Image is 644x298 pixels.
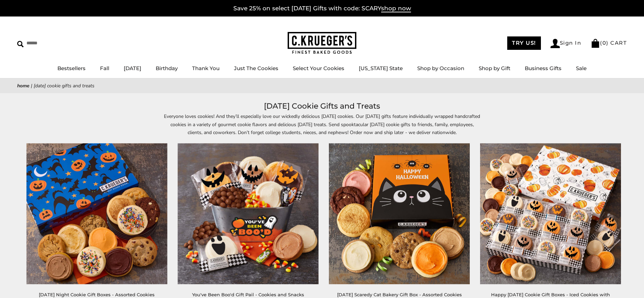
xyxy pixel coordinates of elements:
[26,143,167,284] img: Halloween Night Cookie Gift Boxes - Assorted Cookies
[576,65,587,71] a: Sale
[417,65,464,71] a: Shop by Occasion
[17,41,24,47] img: Search
[329,143,470,284] img: Halloween Scaredy Cat Bakery Gift Box - Assorted Cookies
[381,5,411,12] span: shop now
[17,82,627,90] nav: breadcrumbs
[288,32,356,54] img: C.KRUEGER'S
[293,65,344,71] a: Select Your Cookies
[27,100,617,112] h1: [DATE] Cookie Gifts and Treats
[31,82,32,89] span: |
[39,292,155,297] a: [DATE] Night Cookie Gift Boxes - Assorted Cookies
[337,292,462,297] a: [DATE] Scaredy Cat Bakery Gift Box - Assorted Cookies
[124,65,141,71] a: [DATE]
[602,40,607,46] span: 0
[164,112,480,136] p: Everyone loves cookies! And they’ll especially love our wickedly delicious [DATE] cookies. Our [D...
[591,40,627,46] a: (0) CART
[480,143,621,284] img: Happy Halloween Cookie Gift Boxes - Iced Cookies with Messages
[233,5,411,12] a: Save 25% on select [DATE] Gifts with code: SCARYshop now
[17,38,99,48] input: Search
[507,36,541,50] a: TRY US!
[525,65,562,71] a: Business Gifts
[479,65,510,71] a: Shop by Gift
[551,39,560,48] img: Account
[192,65,220,71] a: Thank You
[100,65,109,71] a: Fall
[57,65,86,71] a: Bestsellers
[178,143,319,284] img: You've Been Boo'd Gift Pail - Cookies and Snacks
[551,39,581,48] a: Sign In
[34,82,95,89] span: [DATE] Cookie Gifts and Treats
[17,82,30,89] a: Home
[234,65,278,71] a: Just The Cookies
[156,65,178,71] a: Birthday
[591,39,600,48] img: Bag
[192,292,304,297] a: You've Been Boo'd Gift Pail - Cookies and Snacks
[359,65,403,71] a: [US_STATE] State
